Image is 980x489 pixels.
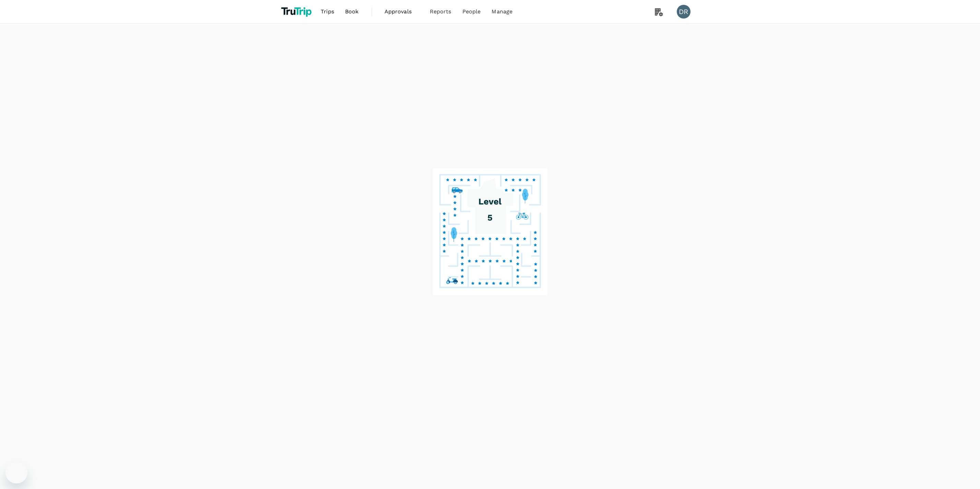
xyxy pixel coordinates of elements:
[430,8,451,16] span: Reports
[677,5,690,19] div: DR
[5,462,27,484] iframe: Button to launch messaging window
[462,8,481,16] span: People
[279,4,316,19] img: TruTrip logo
[492,8,512,16] span: Manage
[385,8,419,16] span: Approvals
[321,8,334,16] span: Trips
[345,8,359,16] span: Book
